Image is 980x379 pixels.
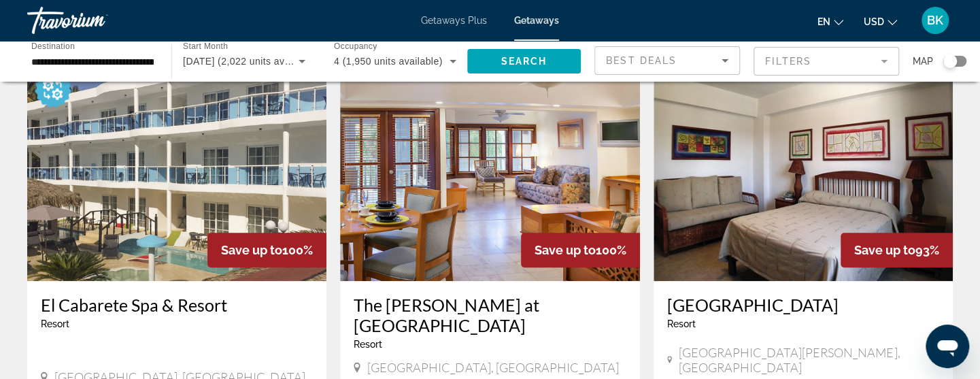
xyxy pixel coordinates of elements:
img: 4859I01L.jpg [654,63,953,281]
button: User Menu [917,6,953,35]
mat-select: Sort by [606,52,728,69]
a: Getaways [514,15,559,26]
a: The [PERSON_NAME] at [GEOGRAPHIC_DATA] [354,295,626,335]
span: Save up to [535,243,596,257]
span: Start Month [183,42,228,51]
img: A200I01X.jpg [340,63,639,281]
div: 100% [521,233,640,267]
span: 4 (1,950 units available) [334,56,443,67]
span: BK [927,14,943,27]
span: Destination [31,42,75,50]
span: Search [501,56,547,67]
img: D826E01X.jpg [27,63,326,281]
span: Save up to [221,243,282,257]
span: Resort [667,318,696,329]
span: en [817,16,830,27]
span: Save up to [854,243,915,257]
span: Resort [354,339,382,350]
button: Filter [754,46,899,76]
span: Map [913,52,933,71]
span: Resort [41,318,69,329]
a: El Cabarete Spa & Resort [41,295,313,315]
a: Travorium [27,3,163,38]
span: Best Deals [606,55,677,66]
span: [GEOGRAPHIC_DATA], [GEOGRAPHIC_DATA] [367,360,618,375]
div: 93% [841,233,953,267]
span: USD [864,16,884,27]
iframe: Button to launch messaging window [926,325,969,368]
a: Getaways Plus [421,15,487,26]
button: Search [467,49,581,73]
button: Change currency [864,12,897,31]
a: [GEOGRAPHIC_DATA] [667,295,939,315]
div: 100% [207,233,326,267]
span: [DATE] (2,022 units available) [183,56,318,67]
span: Occupancy [334,42,377,51]
button: Change language [817,12,843,31]
span: [GEOGRAPHIC_DATA][PERSON_NAME], [GEOGRAPHIC_DATA] [679,345,939,375]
